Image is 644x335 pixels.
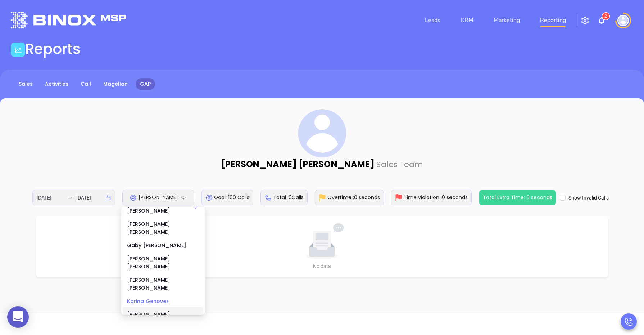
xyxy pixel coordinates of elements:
a: Marketing [491,13,523,27]
img: TimeViolation [395,194,402,201]
div: Gaby [PERSON_NAME] [127,241,199,249]
span: Sales Team [376,159,423,170]
a: Call [76,78,95,90]
a: Sales [14,78,37,90]
div: [PERSON_NAME] [PERSON_NAME] [127,255,199,271]
p: [PERSON_NAME] [PERSON_NAME] [221,158,423,161]
a: Leads [422,13,443,27]
div: Total : 0 Calls [260,190,308,205]
a: GAP [136,78,155,90]
img: svg%3e [298,109,346,158]
img: Overtime [319,194,326,201]
span: swap-right [68,195,73,201]
div: [PERSON_NAME] [PERSON_NAME] [127,276,199,292]
div: No data [46,262,598,270]
input: Start date [37,194,65,202]
span: 2 [604,14,607,19]
img: iconSetting [581,16,589,25]
div: Karina Genovez [127,297,199,305]
span: Show Invalid Calls [566,194,612,202]
span: to [68,195,73,201]
div: Overtime : 0 seconds [315,190,384,205]
div: Goal: 100 Calls [201,190,253,205]
div: [PERSON_NAME] [PERSON_NAME] [127,311,199,326]
a: Reporting [537,13,569,27]
div: Time violation : 0 seconds [391,190,472,205]
div: [PERSON_NAME] [PERSON_NAME] [127,220,199,236]
img: iconNotification [597,16,606,25]
div: Total Extra Time: 0 seconds [479,190,556,205]
a: Magellan [99,78,132,90]
a: Activities [41,78,73,90]
sup: 2 [602,13,609,20]
img: logo [11,12,126,28]
span: [PERSON_NAME] [139,194,178,201]
div: [PERSON_NAME] [PERSON_NAME] [127,199,199,215]
a: CRM [458,13,476,27]
img: user [617,15,629,26]
h1: Reports [25,40,81,58]
input: End date [76,194,104,202]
